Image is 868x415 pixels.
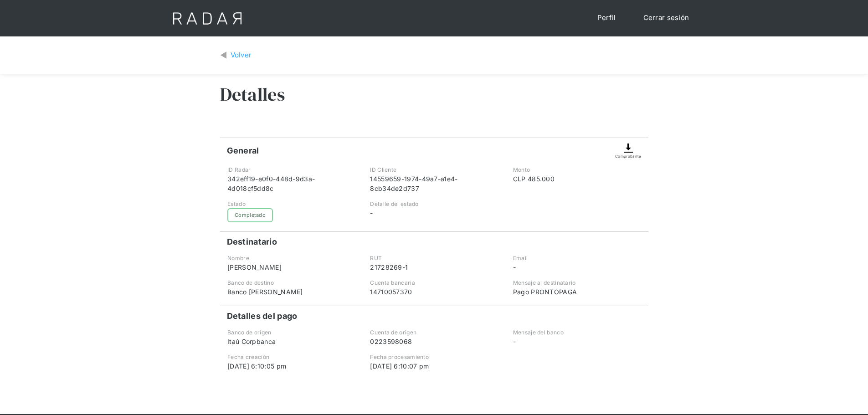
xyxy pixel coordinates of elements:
h4: Detalles del pago [227,311,298,322]
div: Email [513,254,641,262]
div: [DATE] 6:10:05 pm [227,361,355,371]
div: Nombre [227,254,355,262]
div: CLP 485.000 [513,174,641,184]
div: Completado [227,208,273,222]
h3: Detalles [220,83,285,106]
div: - [370,208,498,218]
div: Banco [PERSON_NAME] [227,287,355,297]
div: Banco de origen [227,328,355,337]
div: Comprobante [615,154,641,159]
div: Volver [231,50,252,61]
div: - [513,262,641,272]
div: ID Cliente [370,166,498,174]
div: 14710057370 [370,287,498,297]
h4: Destinatario [227,236,277,247]
div: Mensaje al destinatario [513,279,641,287]
div: [DATE] 6:10:07 pm [370,361,498,371]
a: Cerrar sesión [634,9,699,27]
h4: General [227,145,259,156]
div: Pago PRONTOPAGA [513,287,641,297]
div: ID Radar [227,166,355,174]
div: 21728269-1 [370,262,498,272]
div: Estado [227,200,355,208]
div: Fecha procesamiento [370,353,498,361]
div: Itaú Corpbanca [227,337,355,346]
div: Detalle del estado [370,200,498,208]
div: Mensaje del banco [513,328,641,337]
div: Fecha creación [227,353,355,361]
a: Volver [220,50,252,61]
div: 14559659-1974-49a7-a1e4-8cb34de2d737 [370,174,498,193]
div: 0223598068 [370,337,498,346]
div: 342eff19-e0f0-448d-9d3a-4d018cf5dd8c [227,174,355,193]
div: RUT [370,254,498,262]
div: Monto [513,166,641,174]
img: Descargar comprobante [623,143,634,154]
div: [PERSON_NAME] [227,262,355,272]
a: Perfil [588,9,625,27]
div: - [513,337,641,346]
div: Cuenta bancaria [370,279,498,287]
div: Banco de destino [227,279,355,287]
div: Cuenta de origen [370,328,498,337]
